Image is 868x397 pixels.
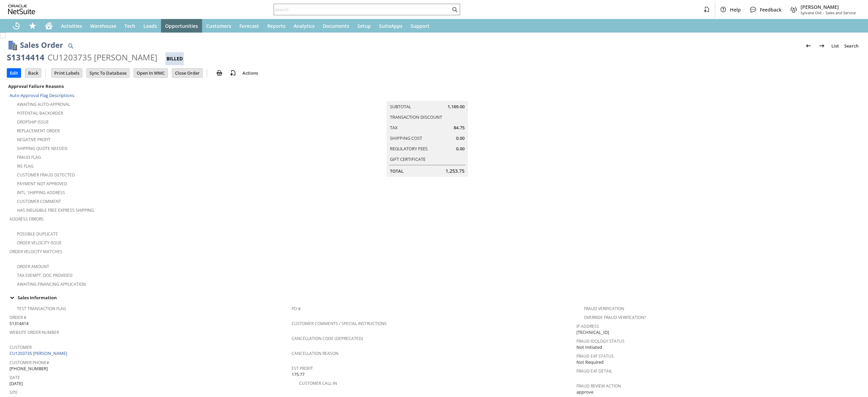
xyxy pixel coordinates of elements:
div: Sales Information [7,293,859,302]
div: S1314414 [7,52,44,63]
a: Total [390,168,403,174]
input: Open In WMC [134,69,167,77]
span: 0.00 [456,135,465,141]
a: Customer Comment [17,198,61,204]
svg: Search [451,5,459,14]
span: Support [411,23,430,29]
a: Site [9,390,18,395]
a: Intl. Shipping Address [17,190,65,195]
span: 0.00 [456,146,465,152]
a: Negative Profit [17,137,51,143]
a: Documents [319,19,353,33]
a: Tax Exempt. Doc Provided [17,272,73,278]
span: Feedback [760,6,782,13]
a: Customer Phone# [9,360,49,365]
input: Back [25,69,41,77]
h1: Sales Order [20,39,63,51]
span: [PHONE_NUMBER] [9,365,48,372]
img: add-record.svg [229,69,237,77]
span: Sylvane Old [801,10,822,15]
a: CU1203735 [PERSON_NAME] [9,350,69,356]
span: Tech [124,23,135,29]
a: Customer Comments / Special Instructions [292,321,387,326]
a: Test Transaction Flag [17,306,66,311]
div: CU1203735 [PERSON_NAME] [47,52,157,63]
a: Override Fraud Verification? [584,315,646,320]
a: Order Amount [17,264,49,269]
span: Opportunities [165,23,198,29]
span: Activities [61,23,82,29]
input: Print Labels [52,69,82,77]
a: Activities [57,19,86,33]
span: Setup [357,23,371,29]
a: Fraud E4F Detail [576,368,612,374]
span: 1,253.75 [446,168,465,174]
a: Fraud Review Action [576,383,621,389]
a: Cancellation Code (deprecated) [292,336,363,341]
span: Documents [323,23,349,29]
a: Website Order Number [9,329,59,335]
a: Est Profit [292,365,313,371]
a: Transaction Discount [390,114,442,120]
a: Analytics [290,19,319,33]
a: Customer Fraud Detected [17,172,75,178]
caption: Summary [387,90,468,101]
a: Shipping Quote Needed [17,146,67,151]
a: Potential Backorder [17,110,63,116]
a: Customers [202,19,235,33]
a: Support [407,19,434,33]
a: Order Velocity Issue [17,240,62,246]
a: Gift Certificate [390,156,426,162]
span: 1,169.00 [448,103,465,110]
a: Warehouse [86,19,120,33]
a: Fraud E4F Status [576,353,614,359]
a: Fraud Idology Status [576,338,625,344]
span: Warehouse [90,23,116,29]
span: Analytics [294,23,315,29]
a: Address Errors [9,216,44,222]
a: Reports [263,19,290,33]
input: Close Order [172,69,202,77]
a: Search [842,40,861,51]
a: Has Ineligible Free Express Shipping [17,207,94,213]
a: Actions [240,70,261,76]
img: Next [818,42,826,50]
a: Subtotal [390,103,411,110]
a: Home [41,19,57,33]
span: [TECHNICAL_ID] [576,329,609,336]
span: - [823,10,824,15]
a: Shipping Cost [390,135,422,141]
input: Search [274,5,451,14]
a: Leads [139,19,161,33]
a: IP Address [576,323,599,329]
a: Fraud Flag [17,154,41,160]
a: Payment not approved [17,181,67,187]
div: Approval Failure Reasons [7,82,289,91]
div: Shortcuts [24,19,41,33]
span: [DATE] [9,380,23,387]
svg: Recent Records [12,22,20,30]
span: Not Required [576,359,604,365]
span: Leads [143,23,157,29]
span: Help [730,6,741,13]
span: Sales and Service [826,10,856,15]
a: Opportunities [161,19,202,33]
span: Forecast [239,23,259,29]
div: Billed [165,52,184,65]
a: Customer [9,344,32,350]
a: Awaiting Financing Application [17,281,86,287]
span: Reports [267,23,285,29]
a: Order # [9,315,26,320]
a: List [829,40,842,51]
span: approve [576,389,593,395]
a: Cancellation Reason [292,351,338,356]
a: Customer Call-in [299,380,337,386]
svg: Home [45,22,53,30]
span: [PERSON_NAME] [801,4,856,10]
a: Setup [353,19,375,33]
a: PO # [292,306,301,311]
a: Tech [120,19,139,33]
a: Date [9,375,20,380]
img: Quick Find [66,42,75,50]
svg: Shortcuts [28,22,37,30]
